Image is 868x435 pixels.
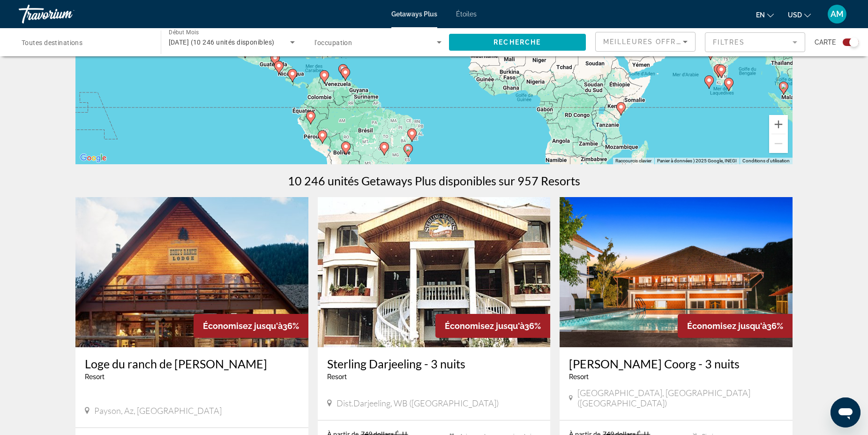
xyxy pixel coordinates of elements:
h1: 10 246 unités Getaways Plus disponibles sur 957 Resorts [288,174,580,188]
span: USD [788,11,802,19]
button: Recherche [449,34,586,51]
span: [DATE] (10 246 unités disponibles) [169,38,275,46]
span: en [756,11,765,19]
span: Carte [815,36,836,49]
span: Économisez jusqu'à [445,321,524,331]
span: Panier à données ) 2025 Google, INEGI [657,158,737,163]
img: 3108E01L.jpg [318,197,551,347]
a: Loge du ranch de [PERSON_NAME] [85,357,299,371]
span: Début Mois [169,29,199,36]
a: Travorium [19,2,112,26]
span: l'occupation [314,39,352,46]
a: Getaways Plus [391,10,437,18]
button: Changement de monnaie [788,8,811,22]
div: 36% [435,314,550,338]
span: AM [831,9,844,19]
span: Dist.Darjeeling, WB ([GEOGRAPHIC_DATA]) [337,398,499,408]
button: Raccourcis clavier [615,158,651,164]
img: 3986E01L.jpg [75,197,308,347]
mat-select: Trier par [603,36,688,47]
span: [GEOGRAPHIC_DATA], [GEOGRAPHIC_DATA] ([GEOGRAPHIC_DATA]) [577,388,783,408]
span: Économisez jusqu'à [687,321,767,331]
span: Resort [85,373,105,381]
span: Recherche [494,38,541,46]
button: Avant-être [769,115,788,134]
div: 36% [194,314,308,338]
a: Ouvrir cette zone dans Google Maps (dans une nouvelle fenêtre) [78,152,109,164]
span: Resort [569,373,589,381]
button: Filtrer [705,32,805,53]
div: 36% [678,314,793,338]
span: Resort [327,373,347,381]
span: Toutes destinations [22,39,82,46]
span: Meilleures offres [603,38,686,46]
a: Sterling Darjeeling - 3 nuits [327,357,541,371]
button: Menu utilisateur [825,4,849,24]
img: Google [78,152,109,164]
a: Conditions d'utilisation (s'ouvre dans un onglet) [742,158,790,163]
a: [PERSON_NAME] Coorg - 3 nuits [569,357,783,371]
button: Changer de langue [756,8,774,22]
a: Étoiles [456,10,477,18]
img: F846O01X.jpg [560,197,793,347]
span: Payson, Az, [GEOGRAPHIC_DATA] [94,405,222,416]
span: Économisez jusqu'à [203,321,283,331]
button: A l'arrière du zoom [769,134,788,153]
iframe: Bouton de lancement de la fenêtre de messagerie [831,397,861,427]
